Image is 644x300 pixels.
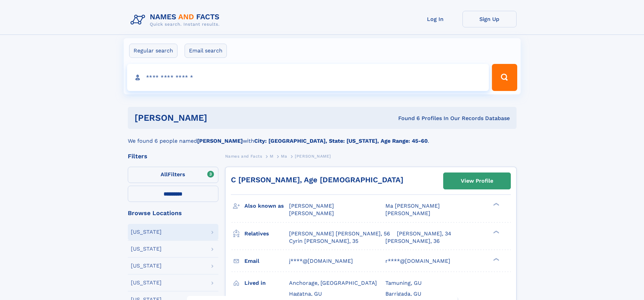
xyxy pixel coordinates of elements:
div: View Profile [461,173,493,189]
div: ❯ [492,230,500,234]
button: Search Button [492,64,517,91]
h1: [PERSON_NAME] [135,114,303,122]
span: Hagatna, GU [289,291,322,297]
a: Ma [281,152,287,160]
b: City: [GEOGRAPHIC_DATA], State: [US_STATE], Age Range: 45-60 [254,138,428,144]
span: [PERSON_NAME] [385,210,430,216]
span: Ma [281,154,287,159]
a: Log In [408,11,462,27]
a: Sign Up [462,11,517,27]
a: Names and Facts [225,152,262,160]
h3: Relatives [244,228,289,239]
span: [PERSON_NAME] [295,154,331,159]
div: [US_STATE] [131,263,162,269]
h3: Also known as [244,200,289,212]
div: Browse Locations [128,210,218,216]
h3: Email [244,255,289,267]
a: View Profile [444,173,510,189]
div: ❯ [492,202,500,207]
div: [US_STATE] [131,246,162,252]
span: All [161,171,168,178]
a: [PERSON_NAME], 36 [385,237,440,245]
img: Logo Names and Facts [128,11,225,29]
input: search input [127,64,489,91]
label: Email search [185,44,227,58]
a: C [PERSON_NAME], Age [DEMOGRAPHIC_DATA] [231,176,403,184]
label: Filters [128,167,218,183]
a: [PERSON_NAME], 34 [397,230,451,237]
a: M [270,152,273,160]
span: M [270,154,273,159]
div: [US_STATE] [131,280,162,285]
a: [PERSON_NAME] [PERSON_NAME], 56 [289,230,390,237]
label: Regular search [129,44,177,58]
span: Anchorage, [GEOGRAPHIC_DATA] [289,280,377,286]
div: Filters [128,153,218,159]
span: Tamuning, GU [385,280,422,286]
div: [US_STATE] [131,229,162,235]
div: ❯ [492,257,500,261]
div: Found 6 Profiles In Our Records Database [303,115,510,122]
b: [PERSON_NAME] [197,138,243,144]
span: Ma [PERSON_NAME] [385,203,440,209]
span: [PERSON_NAME] [289,203,334,209]
div: We found 6 people named with . [128,129,517,145]
span: [PERSON_NAME] [289,210,334,216]
a: Cyrin [PERSON_NAME], 35 [289,237,358,245]
h3: Lived in [244,277,289,289]
span: Barrigada, GU [385,291,421,297]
